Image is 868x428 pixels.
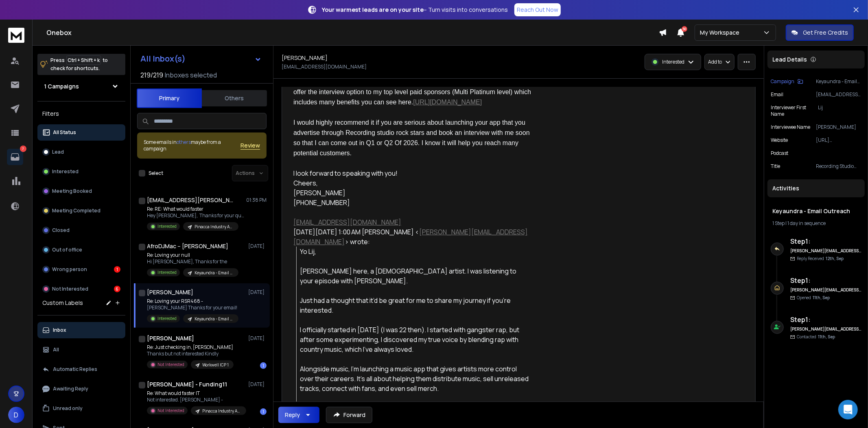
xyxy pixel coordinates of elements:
span: Ctrl + Shift + k [66,55,101,65]
p: Not Interested [157,408,184,414]
strong: Your warmest leads are on your site [322,6,424,13]
p: Re: Just checking in, [PERSON_NAME] [147,344,234,351]
button: Automatic Replies [37,361,125,377]
span: others [177,139,191,146]
p: Not Interested [52,286,88,292]
p: Workwell ICP 1 [202,362,229,368]
h6: Step 1 : [790,276,861,285]
p: Campaign [771,78,794,85]
h6: [PERSON_NAME][EMAIL_ADDRESS][DOMAIN_NAME] [790,287,861,293]
button: Inbox [37,322,125,338]
p: [EMAIL_ADDRESS][DOMAIN_NAME] [816,91,861,98]
button: Review [241,141,260,150]
p: [DATE] [248,289,267,296]
button: Get Free Credits [786,24,854,41]
h1: AfroDJMac -- [PERSON_NAME] [147,242,228,250]
p: Pinacca Industry Agnostic [195,224,234,230]
button: D [8,407,24,423]
p: 7 [20,146,26,152]
p: Out of office [52,247,82,253]
p: Reach Out Now [517,6,558,14]
div: 1 [260,362,267,369]
div: 6 [114,286,120,292]
button: Interested [37,163,125,180]
h1: [PERSON_NAME] [282,54,328,62]
p: [URL][DOMAIN_NAME] [816,137,861,143]
button: Primary [137,88,202,108]
div: [PERSON_NAME] [293,188,531,198]
h3: Inboxes selected [165,70,217,80]
h1: [PERSON_NAME] [147,334,194,342]
button: Meeting Booked [37,183,125,199]
button: Reply [278,407,319,423]
div: Open Intercom Messenger [838,400,858,419]
h1: [PERSON_NAME] [147,288,193,296]
h3: Filters [37,108,125,119]
p: [PERSON_NAME] [816,124,861,130]
p: [DATE] [248,243,267,249]
a: Reach Out Now [514,3,561,16]
p: Re: Loving your null [147,252,238,258]
span: 50 [682,26,687,32]
p: Contacted [797,334,835,340]
h3: Custom Labels [42,299,83,307]
h1: Keyaundra - Email Outreach [772,207,860,215]
p: title [771,163,780,170]
button: Meeting Completed [37,203,125,219]
p: [EMAIL_ADDRESS][DOMAIN_NAME] [282,64,367,70]
p: Re: What would faster IT [147,390,245,397]
p: Unread only [53,405,83,412]
p: Interested [157,223,177,229]
p: Add to [708,59,722,65]
p: Hey [PERSON_NAME], Thanks for your question. [147,212,245,219]
button: 1 Campaigns [37,78,125,95]
div: Cheers, [293,178,531,188]
div: | [772,220,860,227]
p: Reply Received [797,256,844,262]
p: Awaiting Reply [53,386,88,392]
p: Interviewee Name [771,124,810,130]
p: Lead Details [772,55,807,64]
button: Closed [37,222,125,238]
p: Re: RE: What would faster [147,206,245,212]
span: 219 / 219 [140,70,163,80]
p: Re: Loving your RSR468 - [147,298,238,304]
p: All Status [53,129,76,136]
button: All [37,342,125,358]
button: Campaign [771,78,803,85]
h1: [PERSON_NAME] - Funding11 [147,380,227,388]
span: 1 Step [772,220,785,227]
span: 12th, Sep [826,256,844,261]
button: Out of office [37,242,125,258]
p: [DATE] [248,381,267,388]
p: Interested [52,168,79,175]
label: Select [149,170,163,176]
button: All Status [37,124,125,141]
span: 11th, Sep [818,334,835,340]
button: Forward [326,407,372,423]
p: Opened [797,295,830,301]
a: [EMAIL_ADDRESS][DOMAIN_NAME] [293,218,401,227]
p: Closed [52,227,70,234]
img: logo [8,28,24,43]
h1: All Inbox(s) [140,55,186,63]
div: 1 [260,408,267,415]
div: Activities [767,179,865,197]
p: Keyaundra - Email Outreach [195,270,234,276]
h6: [PERSON_NAME][EMAIL_ADDRESS][DOMAIN_NAME] [790,248,861,254]
p: Interested [157,269,177,276]
p: Interested [662,59,684,65]
p: Recording Studio Rockstars [816,163,861,170]
p: Inbox [53,327,66,333]
span: 1 day in sequence [787,220,826,227]
a: 7 [7,149,23,165]
h6: [PERSON_NAME][EMAIL_ADDRESS][DOMAIN_NAME] [790,326,861,332]
div: [PHONE_NUMBER] [293,198,531,207]
h1: Onebox [46,28,659,38]
p: website [771,137,788,143]
a: [URL][DOMAIN_NAME] [413,99,482,106]
p: My Workspace [700,29,743,37]
p: Meeting Completed [52,207,101,214]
